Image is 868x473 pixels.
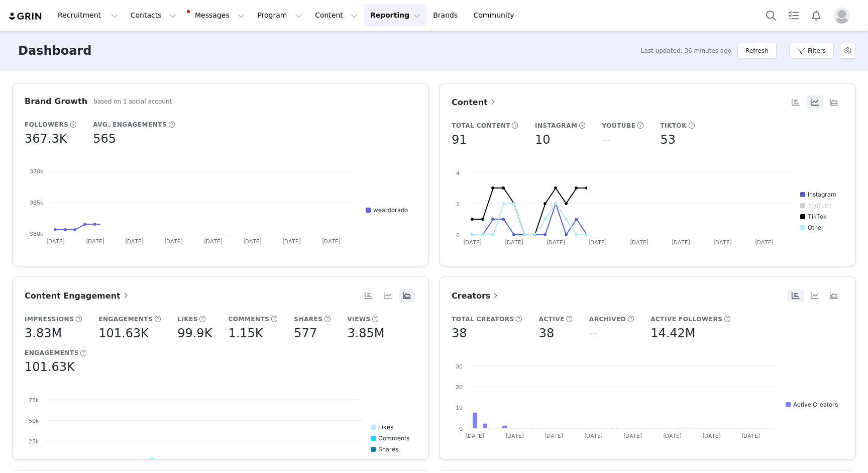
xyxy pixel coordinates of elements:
[589,315,626,324] h5: Archived
[294,315,322,324] h5: Shares
[713,239,732,246] text: [DATE]
[452,315,514,324] h5: Total Creators
[373,206,408,214] text: weardorado
[539,324,555,342] h5: 38
[25,120,68,129] h5: Followers
[25,348,79,357] h5: Engagements
[177,324,212,342] h5: 99.9K
[228,324,263,342] h5: 1.15K
[783,4,805,27] a: Tasks
[347,315,370,324] h5: Views
[545,432,563,439] text: [DATE]
[93,120,167,129] h5: Avg. Engagements
[535,131,551,149] h5: 10
[309,4,364,27] button: Content
[125,4,182,27] button: Contacts
[378,423,393,431] text: Likes
[589,324,598,342] h5: --
[456,201,460,208] text: 2
[86,238,104,245] text: [DATE]
[29,438,39,445] text: 25k
[294,324,317,342] h5: 577
[456,169,460,176] text: 4
[452,96,498,109] a: Content
[30,199,43,206] text: 365k
[641,46,731,55] span: Last updated: 36 minutes ago
[456,363,463,370] text: 30
[378,434,409,442] text: Comments
[25,290,131,302] a: Content Engagement
[364,4,426,27] button: Reporting
[29,417,39,424] text: 50k
[789,43,834,59] button: Filters
[468,4,525,27] a: Community
[452,291,500,301] span: Creators
[25,358,75,376] h5: 101.63K
[427,4,467,27] a: Brands
[204,238,223,245] text: [DATE]
[505,239,523,246] text: [DATE]
[25,315,74,324] h5: Impressions
[672,239,690,246] text: [DATE]
[347,324,384,342] h5: 3.85M
[741,432,760,439] text: [DATE]
[755,239,774,246] text: [DATE]
[25,130,67,148] h5: 367.3K
[228,315,269,324] h5: Comments
[660,131,676,149] h5: 53
[125,238,144,245] text: [DATE]
[463,239,482,246] text: [DATE]
[808,224,824,231] text: Other
[452,290,500,302] a: Creators
[183,4,251,27] button: Messages
[378,445,398,453] text: Shares
[282,238,301,245] text: [DATE]
[584,432,603,439] text: [DATE]
[456,404,463,411] text: 10
[251,4,308,27] button: Program
[663,432,682,439] text: [DATE]
[456,232,460,239] text: 0
[25,291,131,301] span: Content Engagement
[505,432,524,439] text: [DATE]
[52,4,124,27] button: Recruitment
[18,42,91,60] h3: Dashboard
[8,12,43,21] img: grin logo
[630,239,648,246] text: [DATE]
[46,238,65,245] text: [DATE]
[602,121,635,130] h5: YouTube
[466,432,484,439] text: [DATE]
[808,191,836,198] text: Instagram
[29,397,39,404] text: 75k
[602,131,610,149] h5: --
[805,4,827,27] button: Notifications
[456,384,463,391] text: 20
[25,324,62,342] h5: 3.83M
[737,43,776,59] button: Refresh
[535,121,578,130] h5: Instagram
[93,130,116,148] h5: 565
[98,324,149,342] h5: 101.63K
[808,213,827,220] text: TikTok
[539,315,565,324] h5: Active
[588,239,607,246] text: [DATE]
[623,432,642,439] text: [DATE]
[452,121,510,130] h5: Total Content
[243,238,262,245] text: [DATE]
[93,97,172,106] h5: based on 1 social account
[30,230,43,237] text: 360k
[650,324,695,342] h5: 14.42M
[702,432,721,439] text: [DATE]
[760,4,782,27] button: Search
[660,121,687,130] h5: TikTok
[164,238,183,245] text: [DATE]
[808,202,832,209] text: YouTube
[452,324,467,342] h5: 38
[793,401,838,408] text: Active Creators
[322,238,341,245] text: [DATE]
[547,239,565,246] text: [DATE]
[452,131,467,149] h5: 91
[98,315,153,324] h5: Engagements
[177,315,198,324] h5: Likes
